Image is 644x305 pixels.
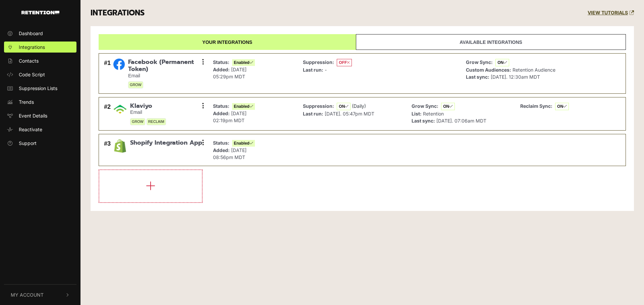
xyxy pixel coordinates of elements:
strong: Last run: [303,111,323,117]
strong: Last sync: [466,74,489,80]
img: Retention.com [21,11,59,14]
span: Contacts [19,57,39,64]
a: Code Script [4,69,76,80]
span: Support [19,140,37,147]
a: Event Details [4,110,76,121]
strong: Grow Sync: [466,59,493,65]
small: Email [128,73,203,79]
a: Trends [4,96,76,107]
div: #2 [104,102,111,125]
strong: Status: [213,140,229,146]
span: Dashboard [19,30,43,37]
a: Suppression Lists [4,83,76,94]
span: Shopify Integration App [130,139,202,147]
strong: Custom Audiences: [466,67,511,73]
span: OFF [337,59,352,66]
div: #1 [104,59,111,88]
strong: Grow Sync: [412,103,438,109]
strong: List: [412,111,422,117]
span: ON [441,103,455,110]
span: GROW [130,118,145,125]
span: Facebook (Permanent Token) [128,59,203,73]
strong: Last run: [303,67,323,73]
span: ON [337,103,351,110]
strong: Added: [213,67,230,72]
strong: Added: [213,147,230,153]
span: Retention [423,111,444,117]
a: Your integrations [99,34,356,50]
button: My Account [4,285,76,305]
span: Enabled [232,103,255,110]
span: Klaviyo [130,102,166,110]
h3: INTEGRATIONS [91,8,145,18]
span: Event Details [19,112,47,119]
span: Suppression Lists [19,85,57,92]
span: ON [495,59,509,66]
a: Dashboard [4,28,76,39]
strong: Reclaim Sync: [520,103,552,109]
img: Shopify Integration App [113,139,127,153]
span: [DATE] 05:29pm MDT [213,67,247,79]
strong: Last sync: [412,118,435,124]
a: VIEW TUTORIALS [588,10,634,16]
strong: Status: [213,59,229,65]
strong: Suppression: [303,103,334,109]
span: [DATE]. 05:47pm MDT [325,111,374,117]
span: Integrations [19,44,45,51]
span: [DATE] 02:19pm MDT [213,110,247,123]
strong: Added: [213,110,230,116]
span: [DATE]. 12:30am MDT [491,74,540,80]
a: Support [4,138,76,149]
span: RECLAIM [147,118,166,125]
span: Enabled [232,59,255,66]
small: Email [130,109,166,115]
span: Code Script [19,71,45,78]
span: My Account [11,291,44,298]
span: - [325,67,327,73]
strong: Suppression: [303,59,334,65]
div: #3 [104,139,111,161]
strong: Status: [213,103,229,109]
img: Klaviyo [113,102,127,116]
span: Reactivate [19,126,42,133]
a: Contacts [4,55,76,66]
span: Retention Audience [513,67,555,73]
a: Available integrations [356,34,626,50]
a: Reactivate [4,124,76,135]
span: [DATE] 08:56pm MDT [213,147,247,160]
img: Facebook (Permanent Token) [113,59,125,70]
span: (Daily) [352,103,366,109]
a: Integrations [4,42,76,53]
span: Enabled [232,140,255,147]
span: Trends [19,98,34,105]
span: ON [555,103,569,110]
span: [DATE]. 07:06am MDT [436,118,486,124]
span: GROW [128,81,143,88]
